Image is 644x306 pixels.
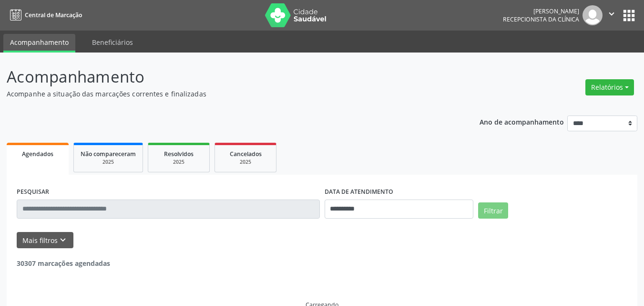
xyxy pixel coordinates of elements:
[7,7,82,23] a: Central de Marcação
[164,150,194,158] span: Resolvidos
[17,232,73,249] button: Mais filtroskeyboard_arrow_down
[480,116,564,127] p: Ano de acompanhamento
[155,158,203,166] div: 2025
[503,7,579,15] div: [PERSON_NAME]
[325,185,393,200] label: DATA DE ATENDIMENTO
[503,15,579,23] span: Recepcionista da clínica
[478,202,508,219] button: Filtrar
[585,79,634,95] button: Relatórios
[222,158,269,166] div: 2025
[81,150,136,158] span: Não compareceram
[81,158,136,166] div: 2025
[230,150,262,158] span: Cancelados
[85,34,140,51] a: Beneficiários
[7,89,448,99] p: Acompanhe a situação das marcações correntes e finalizadas
[22,150,53,158] span: Agendados
[58,235,68,245] i: keyboard_arrow_down
[621,7,637,24] button: apps
[583,5,603,25] img: img
[603,5,621,25] button: 
[3,34,75,53] a: Acompanhamento
[17,259,110,268] strong: 30307 marcações agendadas
[25,11,82,19] span: Central de Marcação
[17,185,49,200] label: PESQUISAR
[7,65,448,89] p: Acompanhamento
[606,9,617,19] i: 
